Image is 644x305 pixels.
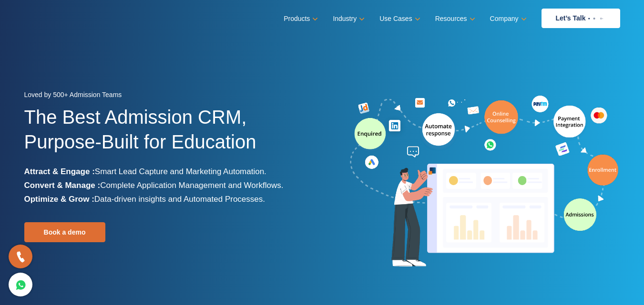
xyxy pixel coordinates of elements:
[94,195,265,204] span: Data-driven insights and Automated Processes.
[24,167,95,176] b: Attract & Engage :
[490,12,525,26] a: Company
[24,195,94,204] b: Optimize & Grow :
[95,167,266,176] span: Smart Lead Capture and Marketing Automation.
[24,181,101,190] b: Convert & Manage :
[435,12,473,26] a: Resources
[379,12,418,26] a: Use Cases
[542,9,620,28] a: Let’s Talk
[333,12,363,26] a: Industry
[348,93,620,271] img: admission-software-home-page-header
[24,222,105,242] a: Book a demo
[24,88,315,105] div: Loved by 500+ Admission Teams
[284,12,316,26] a: Products
[24,105,315,165] h1: The Best Admission CRM, Purpose-Built for Education
[100,181,283,190] span: Complete Application Management and Workflows.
